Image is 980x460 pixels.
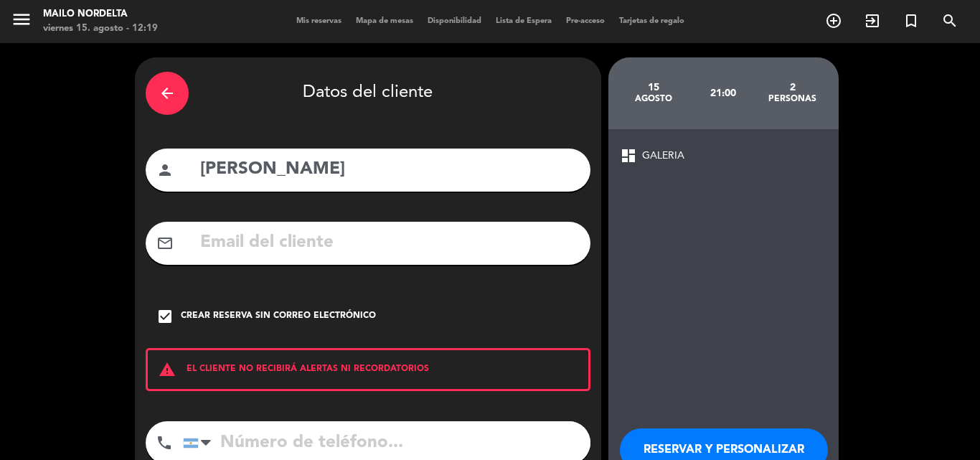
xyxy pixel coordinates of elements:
[159,85,176,102] i: arrow_back
[758,93,827,105] div: personas
[349,17,420,25] span: Mapa de mesas
[864,12,881,29] i: exit_to_app
[941,12,958,29] i: search
[289,17,349,25] span: Mis reservas
[619,82,689,93] div: 15
[156,434,173,451] i: phone
[146,348,590,391] div: EL CLIENTE NO RECIBIRÁ ALERTAS NI RECORDATORIOS
[11,9,32,30] i: menu
[156,308,174,325] i: check_box
[43,7,158,22] div: Mailo Nordelta
[620,147,637,164] span: dashboard
[156,235,174,252] i: mail_outline
[642,148,684,164] span: GALERIA
[559,17,612,25] span: Pre-acceso
[688,68,758,118] div: 21:00
[148,361,187,378] i: warning
[420,17,489,25] span: Disponibilidad
[11,9,32,35] button: menu
[489,17,559,25] span: Lista de Espera
[612,17,692,25] span: Tarjetas de regalo
[619,93,689,105] div: agosto
[146,68,590,118] div: Datos del cliente
[199,155,580,184] input: Nombre del cliente
[199,228,580,258] input: Email del cliente
[181,309,376,324] div: Crear reserva sin correo electrónico
[903,12,920,29] i: turned_in_not
[156,161,174,179] i: person
[43,22,158,36] div: viernes 15. agosto - 12:19
[758,82,827,93] div: 2
[825,12,842,29] i: add_circle_outline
